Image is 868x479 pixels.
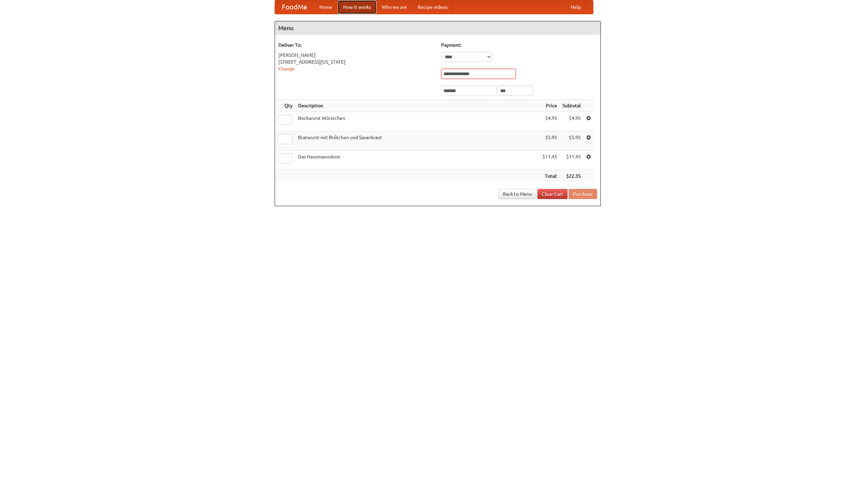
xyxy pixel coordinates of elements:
[295,131,540,151] td: Bratwurst mit Brötchen und Sauerkraut
[376,0,412,14] a: Who we are
[565,0,586,14] a: Help
[540,100,560,112] th: Price
[314,0,338,14] a: Home
[560,112,584,131] td: $4.95
[275,21,600,35] h4: Menu
[560,151,584,170] td: $11.45
[540,112,560,131] td: $4.95
[295,151,540,170] td: Das Hausmannskost
[338,0,376,14] a: How it works
[275,0,314,14] a: FoodMe
[278,52,434,59] div: [PERSON_NAME]
[295,100,540,112] th: Description
[560,170,584,182] th: $22.35
[560,100,584,112] th: Subtotal
[498,189,536,199] a: Back to Menu
[540,170,560,182] th: Total:
[278,66,295,71] a: Change
[275,100,295,112] th: Qty
[569,189,597,199] button: Purchase
[540,131,560,151] td: $5.95
[441,42,597,48] h5: Payment:
[278,59,434,65] div: [STREET_ADDRESS][US_STATE]
[278,42,434,48] h5: Deliver To:
[295,112,540,131] td: Bockwurst Würstchen
[537,189,568,199] a: Clear Cart
[540,151,560,170] td: $11.45
[412,0,453,14] a: Recipe videos
[560,131,584,151] td: $5.95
